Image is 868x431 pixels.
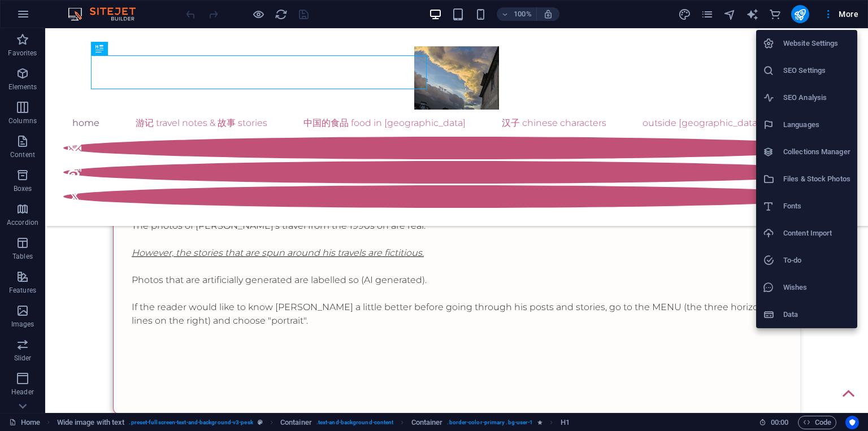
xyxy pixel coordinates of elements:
[783,199,850,213] h6: Fonts
[783,227,850,240] h6: Content Import
[783,281,850,294] h6: Wishes
[783,64,850,77] h6: SEO Settings
[783,37,850,50] h6: Website Settings
[783,172,850,186] h6: Files & Stock Photos
[783,254,850,267] h6: To-do
[783,91,850,105] h6: SEO Analysis
[783,145,850,159] h6: Collections Manager
[783,118,850,132] h6: Languages
[783,308,850,321] h6: Data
